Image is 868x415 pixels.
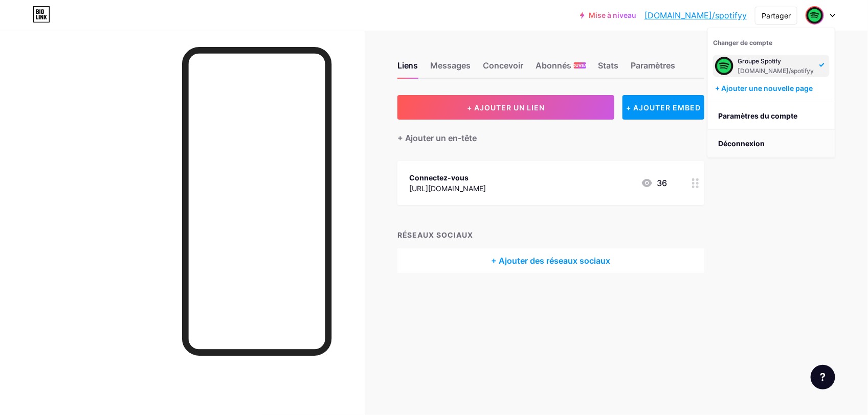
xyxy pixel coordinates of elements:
[657,177,667,189] font: 36
[738,57,814,65] div: Groupe Spotify
[467,103,545,112] span: + AJOUTER UN LIEN
[397,59,418,78] div: Liens
[708,102,835,130] a: Paramètres du compte
[807,7,823,24] img: Spotify
[397,132,477,144] div: + Ajouter un en-tête
[631,59,676,78] div: Paramètres
[431,59,471,78] div: Messages
[410,183,486,194] div: [URL][DOMAIN_NAME]
[397,95,615,120] button: + AJOUTER UN LIEN
[589,11,636,19] font: Mise à niveau
[410,172,486,183] div: Connectez-vous
[715,83,830,94] div: + Ajouter une nouvelle page
[738,67,814,75] div: [DOMAIN_NAME]/spotifyy
[536,59,572,72] font: Abonnés
[715,57,733,75] img: Spotify
[708,130,835,157] li: Déconnexion
[397,248,704,273] div: + Ajouter des réseaux sociaux
[644,9,747,21] a: [DOMAIN_NAME]/spotifyy
[713,39,772,47] span: Changer de compte
[622,95,704,120] div: + AJOUTER EMBED
[569,62,590,68] span: NOUVEAU
[762,10,791,21] div: Partager
[598,59,619,78] div: Stats
[397,229,704,240] div: RÉSEAUX SOCIAUX
[483,59,524,78] div: Concevoir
